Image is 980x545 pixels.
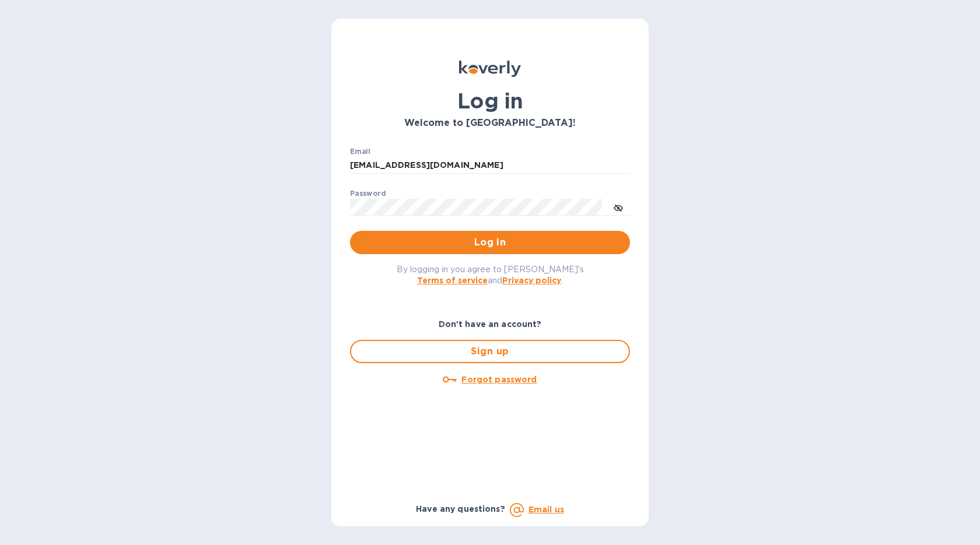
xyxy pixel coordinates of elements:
[350,118,630,129] h3: Welcome to [GEOGRAPHIC_DATA]!
[459,61,521,77] img: Koverly
[350,340,630,363] button: Sign up
[350,89,630,113] h1: Log in
[461,375,537,384] u: Forgot password
[528,505,564,514] a: Email us
[416,504,505,514] b: Have any questions?
[397,265,584,285] span: By logging in you agree to [PERSON_NAME]'s and .
[359,235,621,249] span: Log in
[360,344,619,358] span: Sign up
[350,148,370,155] label: Email
[350,231,630,254] button: Log in
[417,276,488,285] a: Terms of service
[350,157,630,174] input: Enter email address
[607,195,630,219] button: toggle password visibility
[502,276,561,285] a: Privacy policy
[350,190,386,197] label: Password
[439,319,542,329] b: Don't have an account?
